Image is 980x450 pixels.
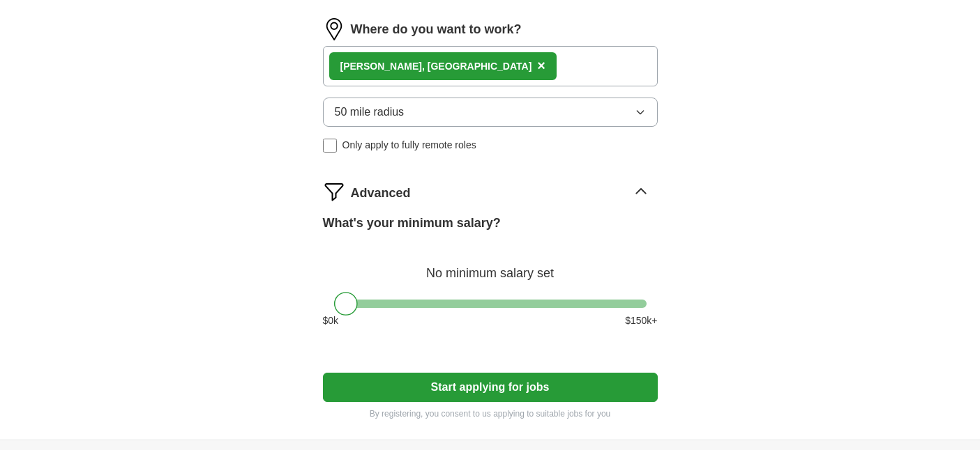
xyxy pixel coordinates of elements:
[323,139,337,153] input: Only apply to fully remote roles
[323,313,339,328] span: $ 0 k
[351,20,522,39] label: Where do you want to work?
[323,373,658,402] button: Start applying for jobs
[323,98,658,127] button: 50 mile radius
[537,58,545,73] span: ×
[625,313,657,328] span: $ 150 k+
[342,138,476,153] span: Only apply to fully remote roles
[323,408,658,420] p: By registering, you consent to us applying to suitable jobs for you
[340,61,422,72] strong: [PERSON_NAME]
[537,56,545,77] button: ×
[335,104,405,121] span: 50 mile radius
[351,184,411,203] span: Advanced
[323,249,658,283] div: No minimum salary set
[323,214,501,233] label: What's your minimum salary?
[323,180,345,203] img: filter
[340,59,532,74] div: , [GEOGRAPHIC_DATA]
[323,18,345,40] img: location.png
